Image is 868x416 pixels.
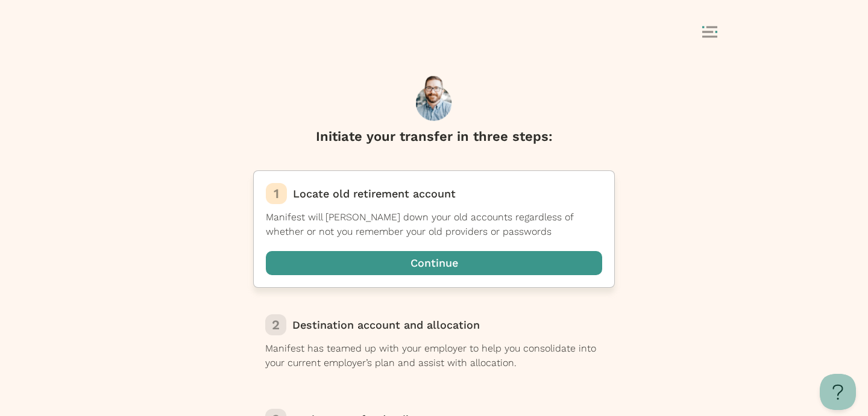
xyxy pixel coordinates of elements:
[292,318,480,331] span: Destination account and allocation
[266,251,602,275] button: Continue
[265,341,603,370] p: Manifest has teamed up with your employer to help you consolidate into your current employer’s pl...
[316,127,553,146] h1: Initiate your transfer in three steps:
[272,315,280,335] p: 2
[820,374,856,410] iframe: Help Scout Beacon - Open
[416,76,451,121] img: Henry
[293,187,456,200] span: Locate old retirement account
[266,210,602,239] p: Manifest will [PERSON_NAME] down your old accounts regardless of whether or not you remember your...
[274,184,279,203] p: 1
